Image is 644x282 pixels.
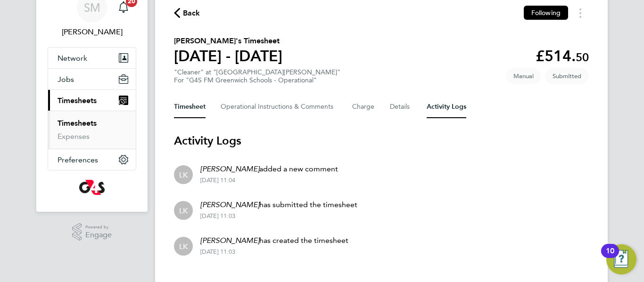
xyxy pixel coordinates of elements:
[352,96,375,118] button: Charge
[174,7,200,19] button: Back
[200,212,357,220] div: [DATE] 11:03
[48,48,136,68] button: Network
[606,244,636,274] button: Open Resource Center, 10 new notifications
[174,76,340,84] div: For "G4S FM Greenwich Schools - Operational"
[58,119,97,128] a: Timesheets
[174,68,340,84] div: "Cleaner" at "[GEOGRAPHIC_DATA][PERSON_NAME]"
[427,96,466,118] button: Activity Logs
[390,96,412,118] button: Details
[200,200,259,209] em: [PERSON_NAME]
[200,235,348,246] p: has created the timesheet
[72,223,112,241] a: Powered byEngage
[183,8,200,19] span: Back
[174,133,589,148] h3: Activity Logs
[174,47,282,65] h1: [DATE] - [DATE]
[174,165,193,184] div: Louise Kempster
[48,90,136,111] button: Timesheets
[200,236,259,245] em: [PERSON_NAME]
[179,169,188,180] span: LK
[84,1,100,14] span: SM
[174,35,282,47] h2: [PERSON_NAME]'s Timesheet
[174,96,206,118] button: Timesheet
[536,47,589,65] app-decimal: £514.
[58,96,97,105] span: Timesheets
[200,248,348,256] div: [DATE] 11:03
[200,177,338,184] div: [DATE] 11:04
[545,68,589,84] span: This timesheet is Submitted.
[58,155,98,164] span: Preferences
[79,180,105,195] img: g4s-logo-retina.png
[48,180,136,195] a: Go to home page
[179,205,188,216] span: LK
[85,223,112,231] span: Powered by
[174,201,193,220] div: Louise Kempster
[48,26,136,38] span: Shirley Marshall
[48,69,136,89] button: Jobs
[531,8,561,17] span: Following
[48,111,136,149] div: Timesheets
[58,132,90,141] a: Expenses
[58,75,74,84] span: Jobs
[179,241,188,251] span: LK
[524,6,568,20] button: Following
[200,199,357,210] p: has submitted the timesheet
[572,6,589,20] button: Timesheets Menu
[200,164,259,173] em: [PERSON_NAME]
[174,237,193,256] div: Louise Kempster
[85,231,112,239] span: Engage
[200,163,338,175] p: added a new comment
[606,251,614,263] div: 10
[58,54,87,63] span: Network
[506,68,541,84] span: This timesheet was manually created.
[576,50,589,64] span: 50
[48,149,136,170] button: Preferences
[221,96,337,118] button: Operational Instructions & Comments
